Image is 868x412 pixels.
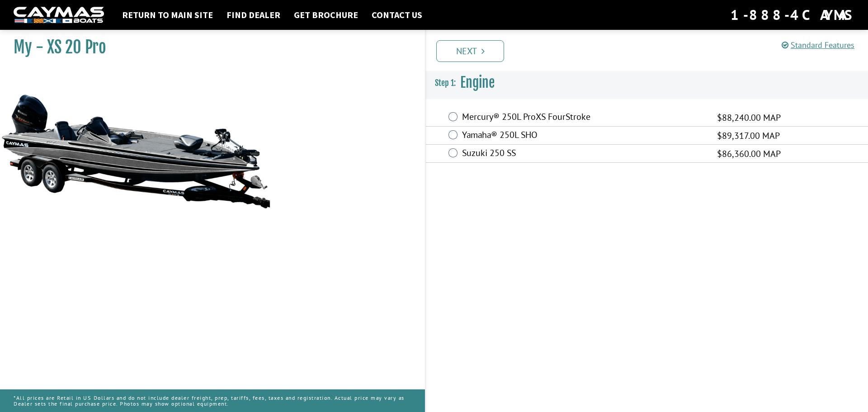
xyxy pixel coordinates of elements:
[462,129,706,142] label: Yamaha® 250L SHO
[717,111,781,124] span: $88,240.00 MAP
[118,9,217,21] a: Return to main site
[14,390,411,411] p: *All prices are Retail in US Dollars and do not include dealer freight, prep, tariffs, fees, taxe...
[14,37,402,57] h1: My - XS 20 Pro
[289,9,363,21] a: Get Brochure
[14,7,104,24] img: white-logo-c9c8dbefe5ff5ceceb0f0178aa75bf4bb51f6bca0971e226c86eb53dfe498488.png
[426,66,868,99] h3: Engine
[462,147,706,161] label: Suzuki 250 SS
[367,9,427,21] a: Contact Us
[731,5,854,25] div: 1-888-4CAYMAS
[462,111,706,124] label: Mercury® 250L ProXS FourStroke
[717,129,780,142] span: $89,317.00 MAP
[782,40,854,50] a: Standard Features
[436,40,504,62] a: Next
[717,147,781,161] span: $86,360.00 MAP
[222,9,285,21] a: Find Dealer
[434,39,868,62] ul: Pagination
